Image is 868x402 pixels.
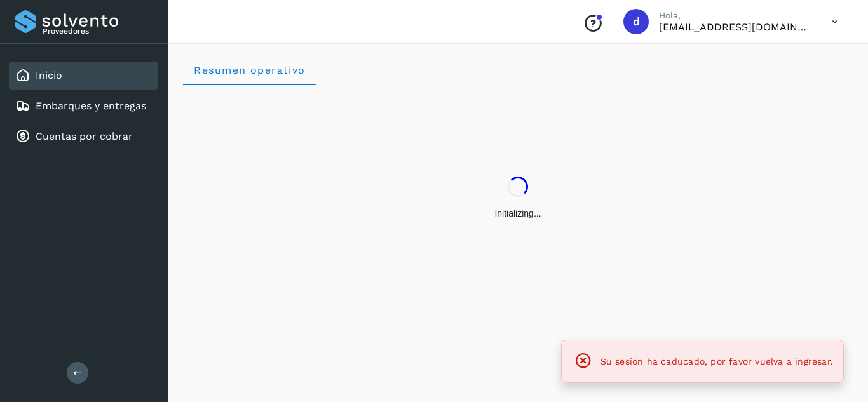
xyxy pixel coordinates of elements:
span: Su sesión ha caducado, por favor vuelva a ingresar. [600,356,833,366]
p: Proveedores [43,27,153,36]
a: Inicio [36,69,62,81]
a: Embarques y entregas [36,100,146,112]
div: Inicio [9,62,158,90]
a: Cuentas por cobrar [36,130,133,142]
p: daniel3129@outlook.com [659,21,811,33]
div: Embarques y entregas [9,92,158,120]
p: Hola, [659,10,811,21]
div: Cuentas por cobrar [9,123,158,151]
span: Resumen operativo [193,64,306,76]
